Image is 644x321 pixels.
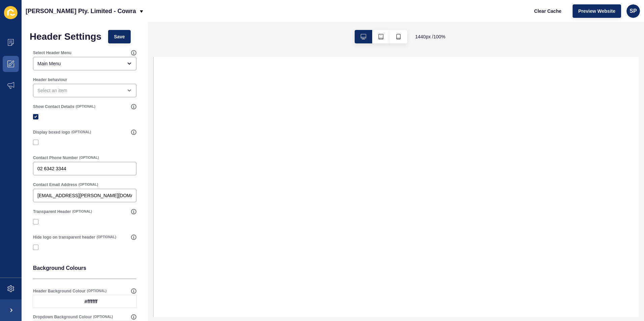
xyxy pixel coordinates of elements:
span: (OPTIONAL) [93,315,113,319]
label: Header behaviour [33,77,67,82]
span: (OPTIONAL) [78,182,98,187]
p: Background Colours [33,260,136,276]
span: (OPTIONAL) [97,235,116,240]
span: (OPTIONAL) [76,104,95,109]
span: Clear Cache [534,8,561,14]
div: open menu [33,57,136,70]
label: Contact Phone Number [33,155,78,160]
span: (OPTIONAL) [87,289,106,293]
span: (OPTIONAL) [71,130,91,135]
label: Select Header Menu [33,50,71,56]
label: Dropdown Background Colour [33,314,92,320]
button: Save [108,30,131,43]
span: 1440 px / 100 % [415,33,446,40]
p: [PERSON_NAME] Pty. Limited - Cowra [26,3,136,20]
div: open menu [33,84,136,97]
label: Header Background Colour [33,288,86,294]
button: Clear Cache [528,4,567,18]
span: Preview Website [578,8,615,14]
span: (OPTIONAL) [79,155,99,160]
h1: Header Settings [30,33,101,40]
label: Transparent Header [33,209,71,214]
button: Preview Website [573,4,621,18]
label: Hide logo on transparent header [33,235,95,240]
span: SP [630,8,637,14]
span: Save [114,33,125,40]
span: (OPTIONAL) [72,209,92,214]
label: Display boxed logo [33,130,70,135]
div: #ffffff [45,295,136,308]
label: Show Contact Details [33,104,74,109]
label: Contact Email Address [33,182,77,187]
